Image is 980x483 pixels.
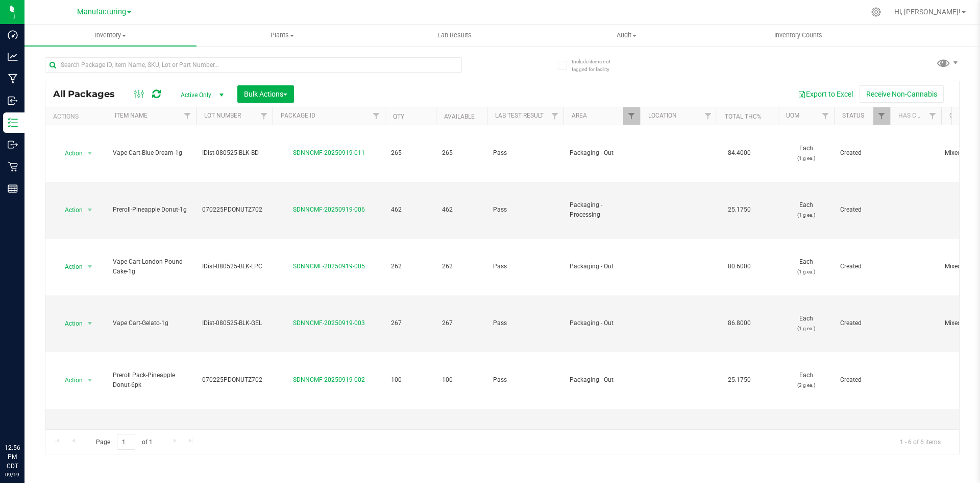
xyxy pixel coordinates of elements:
span: 100 [442,375,481,385]
a: UOM [786,112,799,119]
span: Action [56,260,83,274]
span: 265 [442,148,481,158]
span: 265 [391,148,430,158]
span: 1 - 6 of 6 items [892,434,949,449]
span: Packaging - Out [570,148,634,158]
span: select [84,260,96,274]
a: Filter [368,107,385,125]
a: Filter [623,107,640,125]
span: select [84,316,96,331]
span: Plants [197,31,368,40]
span: Preroll Pack-Pineapple Donut-6pk [113,371,190,390]
span: Vape Cart-Gelato-1g [113,318,190,328]
a: Filter [873,107,890,125]
span: Manufacturing [77,8,126,16]
a: Total THC% [725,113,762,120]
p: (1 g ea.) [784,153,828,163]
span: select [84,373,96,387]
span: Created [840,148,884,158]
span: IDist-080525-BLK-LPC [202,262,266,271]
span: Action [56,146,83,160]
a: Filter [924,107,941,125]
span: Created [840,318,884,328]
span: 80.6000 [723,259,756,274]
span: Action [56,316,83,331]
a: Filter [256,107,273,125]
span: Packaging - Processing [570,200,634,220]
span: Created [840,205,884,215]
a: Inventory [24,25,197,46]
span: Action [56,203,83,217]
inline-svg: Outbound [8,140,18,150]
span: Pass [493,148,557,158]
span: Pass [493,375,557,385]
a: Filter [179,107,196,125]
span: 84.4000 [723,146,756,160]
a: Filter [547,107,563,125]
p: (1 g ea.) [784,267,828,277]
span: select [84,203,96,217]
button: Bulk Actions [237,85,294,103]
button: Receive Non-Cannabis [860,85,944,103]
span: 262 [442,262,481,271]
p: (1 g ea.) [784,210,828,220]
span: IDist-080525-BLK-BD [202,148,266,158]
span: Each [784,200,828,220]
a: Filter [700,107,717,125]
p: 09/19 [5,471,20,478]
input: 1 [117,434,135,450]
span: Action [56,373,83,387]
th: Has COA [890,107,941,125]
span: Packaging - Out [570,318,634,328]
span: Each [784,257,828,277]
span: Lab Results [424,31,485,40]
inline-svg: Inventory [8,118,18,128]
a: Item Name [115,112,148,119]
iframe: Resource center unread badge [30,400,42,412]
p: 12:56 PM CDT [5,443,20,471]
a: Inventory Counts [713,25,885,46]
p: (3 g ea.) [784,380,828,390]
span: Vape Cart-Blue Dream-1g [113,148,190,158]
span: select [84,146,96,160]
span: Pass [493,262,557,271]
iframe: Resource center [10,401,41,432]
a: Audit [541,25,713,46]
span: 100 [391,375,430,385]
a: Qty [393,113,404,120]
inline-svg: Manufacturing [8,74,18,84]
span: Bulk Actions [244,90,287,98]
a: SDNNCMF-20250919-003 [293,319,365,327]
span: 070225PDONUTZ702 [202,205,266,215]
a: Package ID [281,112,315,119]
inline-svg: Analytics [8,52,18,62]
inline-svg: Reports [8,183,18,194]
a: Lot Number [204,112,241,119]
span: 25.1750 [723,202,756,217]
span: IDist-080525-BLK-GEL [202,318,266,328]
span: Preroll-Pineapple Donut-1g [113,205,190,215]
button: Export to Excel [791,85,860,103]
span: Vape Cart-London Pound Cake-1g [113,257,190,277]
a: Location [648,112,677,119]
a: Filter [817,107,834,125]
a: SDNNCMF-20250919-002 [293,376,365,383]
span: Each [784,427,828,447]
a: Available [444,113,475,120]
span: Created [840,375,884,385]
input: Search Package ID, Item Name, SKU, Lot or Part Number... [45,57,462,73]
span: Packaging - Out [570,262,634,271]
inline-svg: Retail [8,162,18,172]
a: Plants [197,25,369,46]
span: Each [784,144,828,163]
p: (1 g ea.) [784,324,828,333]
div: Actions [53,113,103,120]
span: 070225PDONUTZ702 [202,375,266,385]
span: Packaging - Out [570,375,634,385]
a: Lab Test Result [495,112,544,119]
span: Each [784,314,828,333]
span: Pass [493,318,557,328]
span: Created [840,262,884,271]
span: 267 [391,318,430,328]
a: SDNNCMF-20250919-005 [293,263,365,270]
